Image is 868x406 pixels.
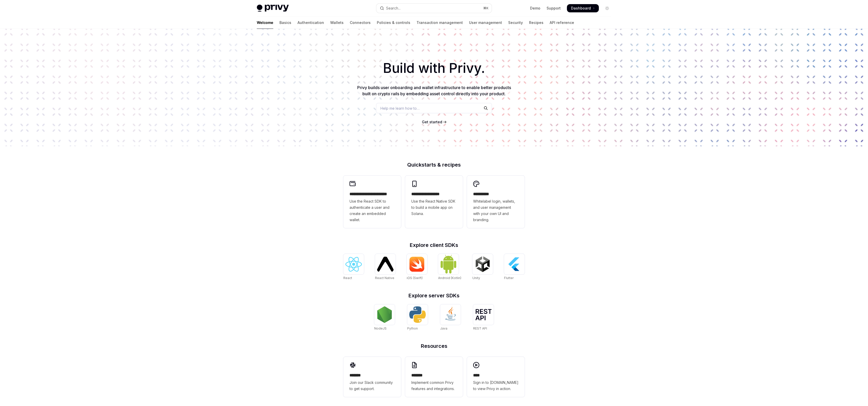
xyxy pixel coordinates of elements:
[472,254,493,281] a: UnityUnity
[376,4,492,13] button: Open search
[473,304,494,331] a: REST APIREST API
[506,256,523,272] img: Flutter
[279,16,291,29] a: Basics
[343,162,525,167] h2: Quickstarts & recipes
[473,379,518,392] span: Sign in to [DOMAIN_NAME] to view Privy in action.
[405,357,463,397] a: **** **Implement common Privy features and integrations.
[357,85,511,96] span: Privy builds user onboarding and wallet infrastructure to enable better products built on crypto ...
[440,326,447,330] span: Java
[350,379,395,392] span: Join our Slack community to get support.
[375,276,394,280] span: React Native
[343,293,525,298] h2: Explore server SDKs
[473,198,518,223] span: Whitelabel login, wallets, and user management with your own UI and branding.
[377,257,394,271] img: React Native
[550,16,574,29] a: API reference
[343,243,525,248] h2: Explore client SDKs
[411,198,457,217] span: Use the React Native SDK to build a mobile app on Solana.
[343,276,352,280] span: React
[409,306,426,323] img: Python
[422,120,442,124] span: Get started
[343,343,525,349] h2: Resources
[416,16,463,29] a: Transaction management
[529,16,543,29] a: Recipes
[405,176,463,228] a: **** **** **** ***Use the React Native SDK to build a mobile app on Solana.
[407,304,428,331] a: PythonPython
[380,106,420,111] span: Help me learn how to…
[407,326,418,330] span: Python
[343,357,401,397] a: **** **Join our Slack community to get support.
[409,256,425,272] img: iOS (Swift)
[345,257,362,272] img: React
[330,16,344,29] a: Wallets
[350,16,371,29] a: Connectors
[374,304,395,331] a: NodeJSNodeJS
[257,16,273,29] a: Welcome
[473,326,487,330] span: REST API
[422,119,442,125] a: Get started
[442,306,459,323] img: Java
[440,254,457,274] img: Android (Kotlin)
[547,6,561,11] a: Support
[438,254,461,281] a: Android (Kotlin)Android (Kotlin)
[375,254,396,281] a: React NativeReact Native
[508,16,523,29] a: Security
[571,6,591,11] span: Dashboard
[257,5,289,12] img: light logo
[438,276,461,280] span: Android (Kotlin)
[411,379,457,392] span: Implement common Privy features and integrations.
[377,16,410,29] a: Policies & controls
[376,306,393,323] img: NodeJS
[467,357,525,397] a: ****Sign in to [DOMAIN_NAME] to view Privy in action.
[567,4,599,12] a: Dashboard
[469,16,502,29] a: User management
[467,176,525,228] a: **** *****Whitelabel login, wallets, and user management with your own UI and branding.
[504,276,514,280] span: Flutter
[440,304,461,331] a: JavaJava
[475,309,492,320] img: REST API
[8,58,860,78] h1: Build with Privy.
[504,254,525,281] a: FlutterFlutter
[343,254,364,281] a: ReactReact
[483,6,489,10] span: ⌘ K
[374,326,387,330] span: NodeJS
[350,198,395,223] span: Use the React SDK to authenticate a user and create an embedded wallet.
[474,256,491,272] img: Unity
[297,16,324,29] a: Authentication
[407,276,423,280] span: iOS (Swift)
[407,254,427,281] a: iOS (Swift)iOS (Swift)
[386,5,401,11] div: Search...
[530,6,540,11] a: Demo
[472,276,480,280] span: Unity
[603,4,611,12] button: Toggle dark mode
